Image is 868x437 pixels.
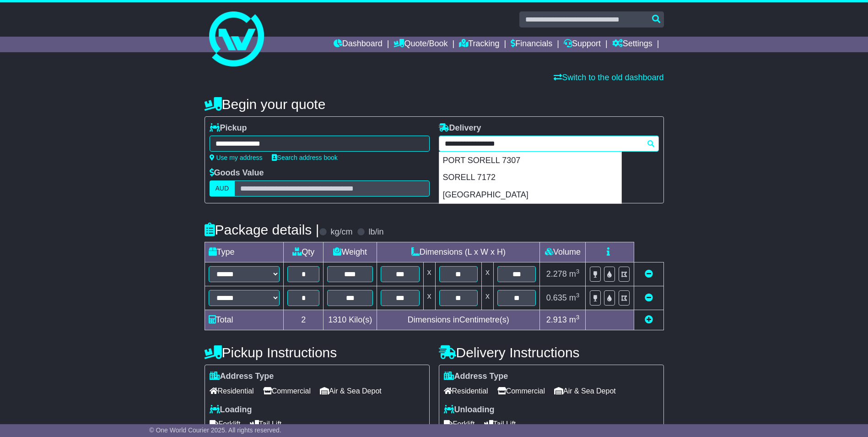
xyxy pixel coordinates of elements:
span: 0.635 [546,293,567,302]
span: © One World Courier 2025. All rights reserved. [149,426,281,434]
a: Quote/Book [394,37,447,52]
td: x [482,286,494,310]
a: Remove this item [645,293,653,302]
label: Delivery [439,123,481,133]
h4: Delivery Instructions [439,345,664,360]
span: Residential [210,384,254,398]
td: Volume [540,242,586,262]
a: Search address book [272,154,338,161]
label: Pickup [210,123,247,133]
a: Financials [511,37,552,52]
a: Tracking [459,37,499,52]
td: x [423,262,435,286]
td: 2 [284,310,323,330]
a: Remove this item [645,269,653,279]
a: Settings [612,37,652,52]
div: SORELL 7172 [439,169,621,186]
sup: 3 [576,314,580,321]
td: Dimensions in Centimetre(s) [377,310,540,330]
span: m [569,315,580,324]
label: Goods Value [210,168,264,178]
span: Commercial [497,384,545,398]
span: Forklift [444,417,475,431]
a: Support [564,37,601,52]
h4: Pickup Instructions [205,345,430,360]
label: Address Type [210,371,274,382]
a: Add new item [645,315,653,324]
h4: Begin your quote [205,97,664,112]
span: Tail Lift [484,417,516,431]
sup: 3 [576,292,580,299]
span: Commercial [263,384,311,398]
td: x [482,262,494,286]
span: Forklift [210,417,241,431]
td: Total [205,310,284,330]
div: PORT SORELL 7307 [439,152,621,169]
span: Air & Sea Depot [554,384,616,398]
span: 2.278 [546,269,567,279]
a: Use my address [210,154,263,161]
label: lb/in [368,227,383,237]
div: [GEOGRAPHIC_DATA] [439,186,621,204]
td: Weight [323,242,377,262]
td: Kilo(s) [323,310,377,330]
td: Dimensions (L x W x H) [377,242,540,262]
td: Qty [284,242,323,262]
span: 2.913 [546,315,567,324]
span: m [569,293,580,302]
h4: Package details | [205,222,319,237]
a: Dashboard [334,37,383,52]
span: 1310 [328,315,346,324]
label: kg/cm [330,227,352,237]
span: Tail Lift [250,417,282,431]
label: AUD [210,180,235,197]
span: Air & Sea Depot [320,384,382,398]
label: Loading [210,405,252,415]
label: Unloading [444,405,495,415]
td: x [423,286,435,310]
span: Residential [444,384,488,398]
label: Address Type [444,371,508,382]
a: Switch to the old dashboard [554,73,663,82]
td: Type [205,242,284,262]
span: m [569,269,580,279]
sup: 3 [576,268,580,275]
